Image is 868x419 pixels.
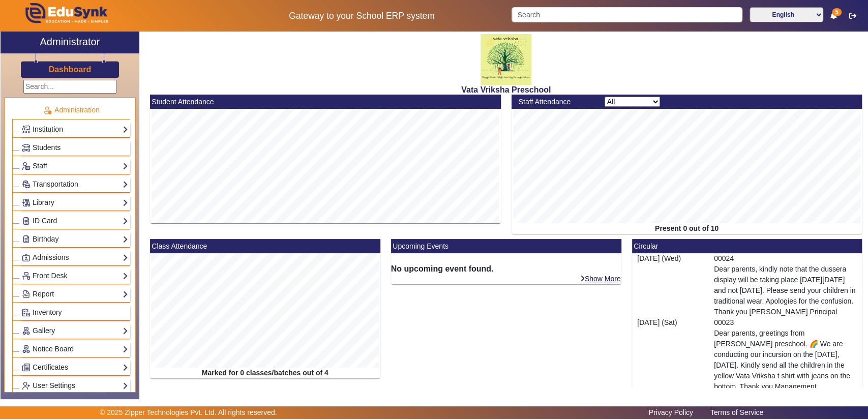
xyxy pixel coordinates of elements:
[144,85,867,95] h2: Vata Vriksha Preschool
[513,97,599,107] div: Staff Attendance
[150,368,380,378] div: Marked for 0 classes/batches out of 4
[391,264,621,274] h6: No upcoming event found.
[512,223,862,234] div: Present 0 out of 10
[512,7,742,22] input: Search
[22,144,30,152] img: Students.png
[48,64,92,75] a: Dashboard
[49,65,92,74] h3: Dashboard
[12,105,130,115] p: Administration
[632,253,709,317] div: [DATE] (Wed)
[22,307,128,318] a: Inventory
[481,34,531,85] img: 817d6453-c4a2-41f8-ac39-e8a470f27eea
[40,36,100,48] h2: Administrator
[23,80,116,94] input: Search...
[150,95,501,109] mat-card-header: Student Attendance
[832,8,842,16] span: 5
[632,317,709,392] div: [DATE] (Sat)
[644,406,698,419] a: Privacy Policy
[1,32,139,53] a: Administrator
[709,317,862,392] div: 00023
[223,11,501,21] h5: Gateway to your School ERP system
[150,239,380,253] mat-card-header: Class Attendance
[391,239,621,253] mat-card-header: Upcoming Events
[33,143,61,152] span: Students
[43,106,52,115] img: Administration.png
[632,239,862,253] mat-card-header: Circular
[22,142,128,154] a: Students
[714,328,857,392] p: Dear parents, greetings from [PERSON_NAME] preschool. 🌈 We are conducting our incursion on the [D...
[33,308,62,316] span: Inventory
[22,309,30,316] img: Inventory.png
[100,407,277,418] p: © 2025 Zipper Technologies Pvt. Ltd. All rights reserved.
[580,274,621,283] a: Show More
[714,264,857,317] p: Dear parents, kindly note that the dussera display will be taking place [DATE][DATE] and not [DAT...
[705,406,768,419] a: Terms of Service
[709,253,862,317] div: 00024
